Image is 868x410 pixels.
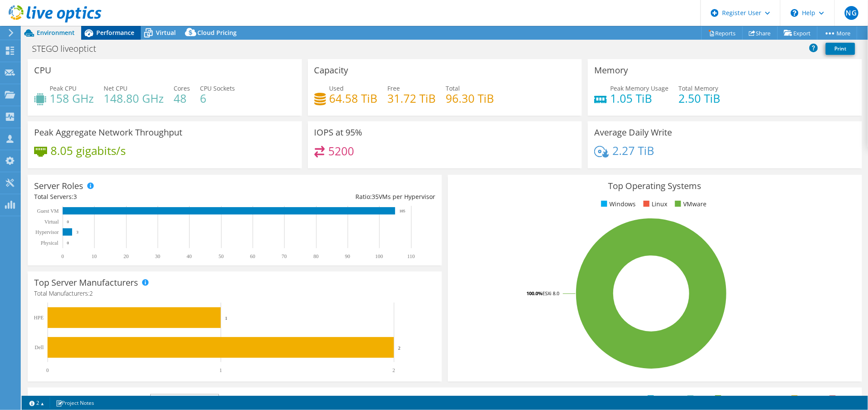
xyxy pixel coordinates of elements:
h3: Top Server Manufacturers [34,278,138,287]
li: Latency [789,394,822,404]
text: 3 [76,230,79,234]
text: 2 [398,345,401,350]
a: 2 [23,397,50,408]
span: Peak CPU [50,84,76,92]
text: 40 [187,253,192,259]
h4: 31.72 TiB [388,94,436,103]
span: Cloud Pricing [197,28,237,37]
li: IOPS [827,394,851,404]
h3: IOPS at 95% [314,128,363,137]
h4: 2.27 TiB [612,146,654,155]
h4: 2.50 TiB [678,94,720,103]
h3: Top Operating Systems [454,181,855,191]
span: Total Memory [678,84,718,92]
li: VMware [673,199,706,209]
text: Dell [35,344,44,350]
text: 0 [67,220,69,224]
div: Ratio: VMs per Hypervisor [234,192,435,202]
text: Hypervisor [35,229,59,235]
li: Windows [599,199,636,209]
text: 30 [155,253,160,259]
span: Cores [174,84,190,92]
text: Guest VM [37,208,59,214]
h4: 5200 [328,146,354,156]
li: CPU [685,394,707,404]
span: 35 [372,192,379,201]
span: Net CPU [104,84,127,92]
span: NG [845,6,858,20]
span: CPU Sockets [200,84,235,92]
tspan: 100.0% [526,290,542,296]
text: Physical [41,240,58,246]
h4: 6 [200,94,235,103]
h3: Peak Aggregate Network Throughput [34,128,182,137]
text: 0 [67,241,69,245]
h3: Memory [594,66,628,75]
text: 50 [219,253,224,259]
text: 100 [375,253,383,259]
h4: 158 GHz [50,94,94,103]
h3: Average Daily Write [594,128,672,137]
a: Project Notes [50,397,100,408]
h4: 48 [174,94,190,103]
a: Reports [701,26,743,40]
h4: 64.58 TiB [329,94,378,103]
h4: 1.05 TiB [610,94,668,103]
h3: Capacity [314,66,348,75]
span: Used [329,84,344,92]
tspan: ESXi 8.0 [542,290,559,296]
a: More [817,26,857,40]
h4: 96.30 TiB [446,94,494,103]
a: Share [742,26,778,40]
h4: 148.80 GHz [104,94,164,103]
span: Peak Memory Usage [610,84,668,92]
text: 1 [225,315,228,321]
text: 20 [124,253,129,259]
text: Virtual [44,219,59,225]
text: 70 [282,253,287,259]
span: IOPS [151,394,219,405]
li: Memory [646,394,680,404]
text: 0 [46,367,49,373]
span: Free [388,84,400,92]
text: 60 [250,253,255,259]
text: 80 [314,253,319,259]
span: Virtual [156,28,176,37]
h3: Server Roles [34,181,83,191]
span: Total [446,84,460,92]
text: 105 [399,209,405,213]
h4: 8.05 gigabits/s [51,146,126,155]
text: 10 [92,253,97,259]
a: Export [777,26,817,40]
svg: \n [791,9,798,17]
h3: CPU [34,66,51,75]
text: 110 [407,253,415,259]
h4: Total Manufacturers: [34,289,435,298]
text: 0 [61,253,64,259]
span: 2 [89,289,93,297]
text: HPE [34,315,44,321]
text: 1 [219,367,222,373]
text: 2 [393,367,395,373]
text: 90 [345,253,350,259]
h1: STEGO liveoptict [28,44,110,54]
li: Linux [641,199,667,209]
li: Network Throughput [713,394,784,404]
span: Environment [37,28,75,37]
a: Print [826,43,855,55]
div: Total Servers: [34,192,234,202]
span: 3 [73,192,77,201]
span: Performance [96,28,134,37]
